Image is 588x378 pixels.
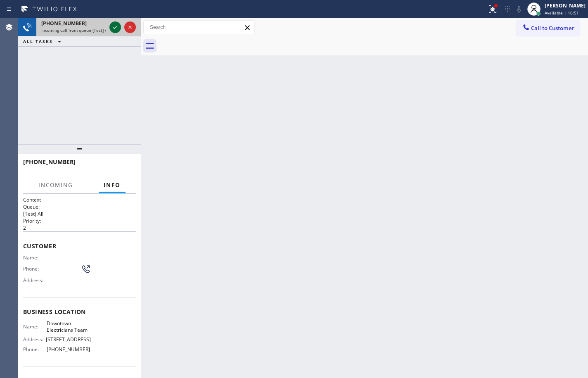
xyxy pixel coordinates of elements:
button: ALL TASKS [18,36,69,46]
span: Call to Customer [531,24,574,32]
span: Info [104,181,121,189]
span: [PHONE_NUMBER] [47,346,91,352]
span: Address: [23,277,47,283]
span: Business location [23,308,136,316]
span: Phone: [23,266,43,272]
span: Available | 16:51 [545,10,579,16]
button: Reject [124,21,136,33]
span: ALL TASKS [23,38,53,44]
h1: Context [23,196,136,203]
input: Search [144,21,254,34]
span: [PHONE_NUMBER] [23,158,76,166]
span: Customer [23,242,136,250]
button: Incoming [33,177,78,193]
span: [PHONE_NUMBER] [41,20,87,27]
span: Downtown Electricians Team [47,320,91,333]
span: Name: [23,254,47,261]
p: 2 [23,224,136,231]
button: Call to Customer [517,20,580,36]
span: Incoming [38,181,73,189]
span: Address: [23,336,46,342]
span: Name: [23,323,47,330]
p: [Test] All [23,210,136,217]
button: Accept [109,21,121,33]
h2: Priority: [23,217,136,224]
button: Info [99,177,126,193]
button: Mute [513,3,525,15]
div: [PERSON_NAME] [545,2,586,9]
span: Incoming call from queue [Test] All [41,27,110,33]
h2: Queue: [23,203,136,210]
span: [STREET_ADDRESS] [46,336,91,342]
span: Phone: [23,346,47,352]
